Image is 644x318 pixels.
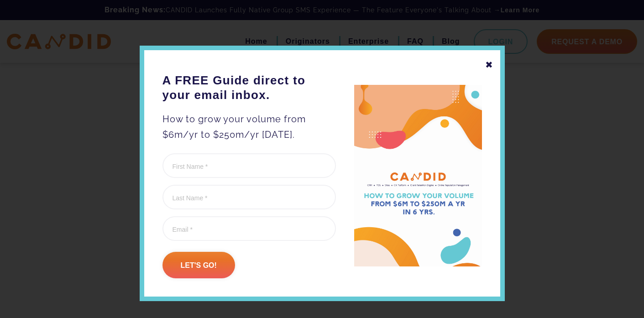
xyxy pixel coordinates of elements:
div: ✖ [485,57,493,73]
p: How to grow your volume from $6m/yr to $250m/yr [DATE]. [162,111,336,142]
input: First Name * [162,153,336,178]
input: Email * [162,216,336,241]
input: Let's go! [162,252,235,278]
img: A FREE Guide direct to your email inbox. [354,85,482,267]
h3: A FREE Guide direct to your email inbox. [162,73,336,102]
input: Last Name * [162,185,336,209]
